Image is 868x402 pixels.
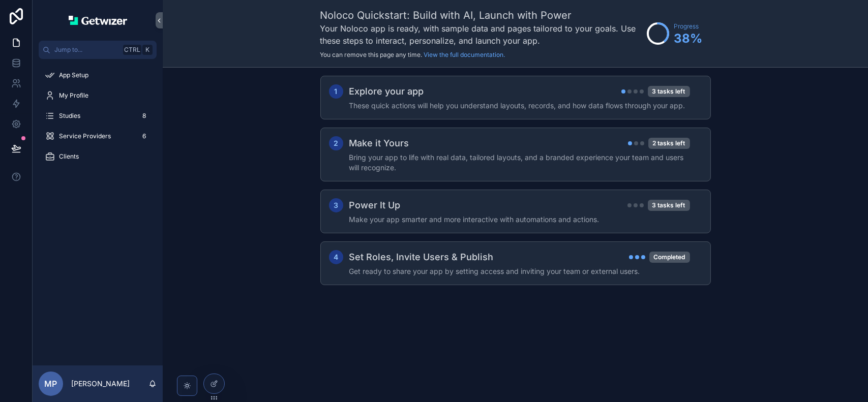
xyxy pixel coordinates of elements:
[138,110,151,122] div: 8
[424,51,505,58] a: View the full documentation.
[674,22,703,30] span: Progress
[320,8,642,22] h1: Noloco Quickstart: Build with AI, Launch with Power
[39,107,157,125] a: Studies8
[143,46,152,54] span: K
[45,378,57,390] span: MP
[69,16,127,25] img: App logo
[39,127,157,145] a: Service Providers6
[59,152,79,161] span: Clients
[123,45,141,55] span: Ctrl
[33,59,163,179] div: scrollable content
[59,112,80,120] span: Studies
[39,86,157,105] a: My Profile
[320,51,423,58] span: You can remove this page any time.
[39,66,157,84] a: App Setup
[59,91,88,100] span: My Profile
[674,30,703,47] span: 38 %
[320,22,642,47] h3: Your Noloco app is ready, with sample data and pages tailored to your goals. Use these steps to i...
[138,130,151,142] div: 6
[54,46,119,54] span: Jump to...
[39,41,157,59] button: Jump to...CtrlK
[59,71,88,79] span: App Setup
[39,147,157,166] a: Clients
[71,379,130,389] p: [PERSON_NAME]
[59,132,111,140] span: Service Providers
